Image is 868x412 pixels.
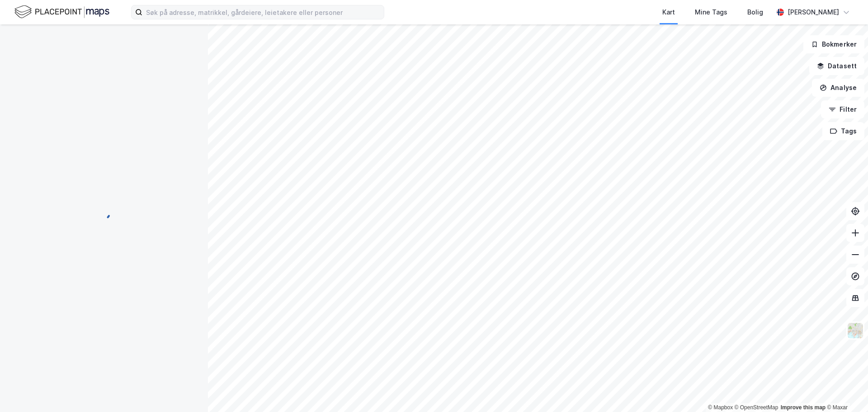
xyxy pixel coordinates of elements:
button: Bokmerker [803,35,864,53]
div: Mine Tags [695,7,727,18]
div: Bolig [747,7,763,18]
img: logo.f888ab2527a4732fd821a326f86c7f29.svg [14,4,109,20]
a: OpenStreetMap [735,404,778,411]
div: [PERSON_NAME] [788,7,839,18]
input: Søk på adresse, matrikkel, gårdeiere, leietakere eller personer [142,5,384,19]
button: Analyse [812,79,864,97]
a: Mapbox [708,404,733,411]
button: Filter [821,100,864,118]
img: spinner.a6d8c91a73a9ac5275cf975e30b51cfb.svg [97,206,111,220]
button: Tags [822,122,864,140]
a: Improve this map [781,404,826,411]
button: Datasett [809,57,864,75]
div: Kart [662,7,675,18]
iframe: Chat Widget [823,369,868,412]
img: Z [847,322,864,339]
